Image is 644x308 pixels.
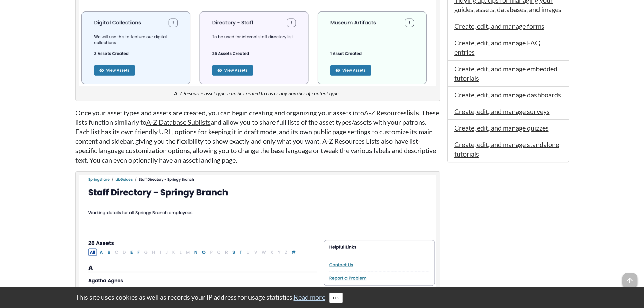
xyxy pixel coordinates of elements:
[75,108,440,165] p: Once your asset types and assets are created, you can begin creating and organizing your assets i...
[454,22,544,30] a: Create, edit, and manage forms
[454,65,557,82] a: Create, edit, and manage embedded tutorials
[454,107,550,115] a: Create, edit, and manage surveys
[454,91,561,99] a: Create, edit, and manage dashboards
[364,109,419,117] a: A-Z Resourceslists
[69,292,576,303] div: This site uses cookies as well as records your IP address for usage statistics.
[146,118,211,126] a: A-Z Database Sublists
[294,293,325,301] a: Read more
[622,273,637,288] span: arrow_upward
[329,293,343,303] button: Close
[174,90,341,97] figcaption: A-Z Resource asset types can be created to cover any number of content types.
[454,124,549,132] a: Create, edit, and manage quizzes
[407,109,419,117] strong: lists
[622,274,637,282] a: arrow_upward
[454,39,541,56] a: Create, edit, and manage FAQ entries
[454,140,559,158] a: Create, edit, and manage standalone tutorials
